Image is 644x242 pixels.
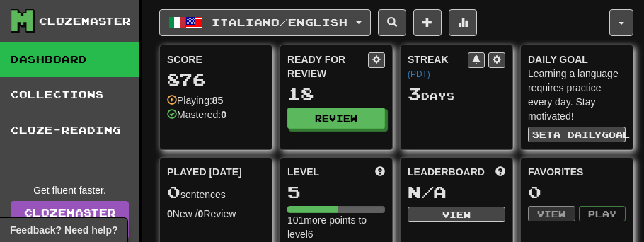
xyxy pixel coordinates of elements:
div: Day s [408,85,505,103]
div: Streak [408,52,468,81]
span: Played [DATE] [167,165,242,179]
span: This week in points, UTC [495,165,505,179]
button: Italiano/English [159,9,371,36]
div: Score [167,52,265,67]
strong: 85 [212,95,224,106]
div: 0 [528,183,626,201]
button: View [408,207,505,222]
strong: 0 [167,208,173,219]
strong: 0 [221,109,226,120]
span: Level [287,165,319,179]
div: sentences [167,183,265,202]
div: Get fluent faster. [11,183,129,197]
strong: 0 [198,208,204,219]
button: Search sentences [378,9,406,36]
div: 876 [167,71,265,88]
a: ClozemasterPro [11,201,129,239]
div: Ready for Review [287,52,368,81]
span: a daily [553,129,602,139]
div: 5 [287,183,385,201]
div: Learning a language requires practice every day. Stay motivated! [528,67,626,123]
button: View [528,206,575,221]
div: Daily Goal [528,52,626,67]
span: N/A [408,182,447,202]
div: Clozemaster [39,14,131,28]
span: 3 [408,83,421,103]
button: Add sentence to collection [413,9,442,36]
span: 0 [167,182,180,202]
a: (PDT) [408,69,430,79]
button: Play [579,206,626,221]
div: New / Review [167,207,265,221]
div: 101 more points to level 6 [287,213,385,241]
div: Favorites [528,165,626,179]
span: Italiano / English [212,16,347,28]
div: Playing: [167,93,223,108]
span: Open feedback widget [10,223,117,237]
button: Seta dailygoal [528,127,626,142]
div: Mastered: [167,108,226,122]
div: 18 [287,85,385,103]
span: Leaderboard [408,165,485,179]
button: More stats [449,9,477,36]
span: Score more points to level up [375,165,385,179]
button: Review [287,108,385,129]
